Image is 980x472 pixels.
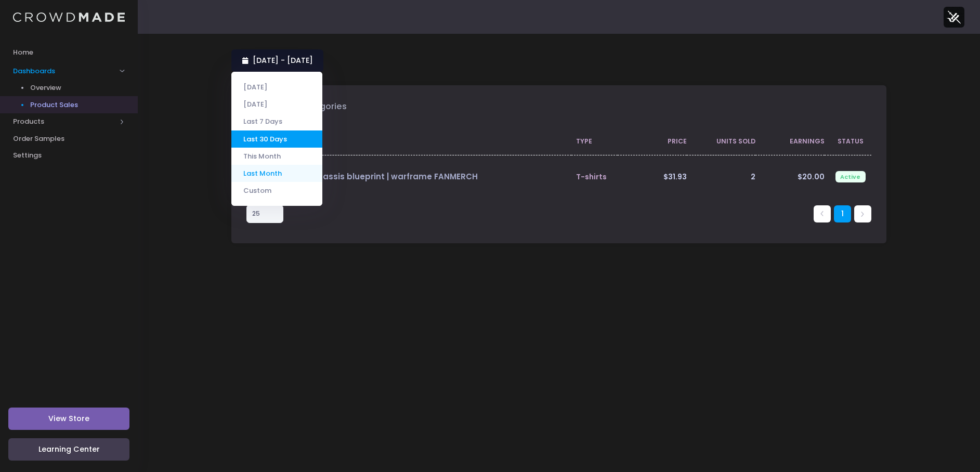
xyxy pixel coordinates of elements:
[663,172,687,182] span: $31.93
[618,128,687,155] th: Price: activate to sort column ascending
[8,438,129,461] a: Learning Center
[231,113,322,130] li: Last 7 Days
[825,128,871,155] th: Status: activate to sort column ascending
[38,444,100,454] span: Learning Center
[13,134,125,144] span: Order Samples
[30,83,125,93] span: Overview
[944,7,964,28] img: User
[231,96,322,113] li: [DATE]
[834,205,851,222] a: 1
[246,128,571,155] th: Product: activate to sort column ascending
[835,171,866,182] span: Active
[687,128,756,155] th: Units Sold: activate to sort column ascending
[231,49,323,72] a: [DATE] - [DATE]
[231,182,322,199] li: Custom
[231,78,322,96] li: [DATE]
[231,130,322,148] li: Last 30 Days
[576,172,607,182] span: T-shirts
[298,97,347,121] a: Categories
[13,150,125,161] span: Settings
[13,47,125,58] span: Home
[231,148,322,165] li: This Month
[30,100,125,110] span: Product Sales
[751,172,755,182] span: 2
[8,408,129,430] a: View Store
[281,171,478,182] a: harrow chassis blueprint | warframe FANMERCH
[13,116,116,127] span: Products
[231,165,322,182] li: Last Month
[48,413,89,424] span: View Store
[13,66,116,76] span: Dashboards
[798,172,825,182] span: $20.00
[13,12,125,22] img: Logo
[571,128,618,155] th: Type: activate to sort column ascending
[253,55,313,65] span: [DATE] - [DATE]
[755,128,825,155] th: Earnings: activate to sort column ascending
